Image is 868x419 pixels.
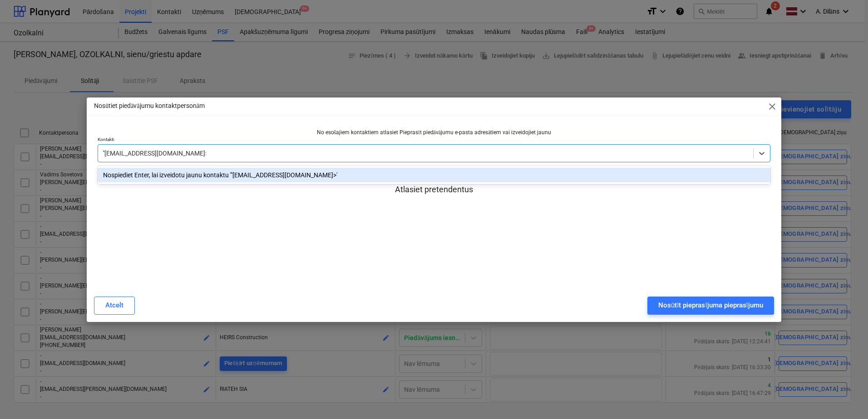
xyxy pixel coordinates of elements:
[98,129,770,136] p: No esošajiem kontaktiem atlasiet Pieprasīt piedāvājumu e-pasta adresātiem vai izveidojiet jaunu
[94,101,205,111] p: Nosūtiet piedāvājumu kontaktpersonām
[98,136,770,144] p: Kontakti
[395,184,473,195] p: Atlasiet pretendentus
[658,299,763,311] div: Nosūtīt pieprasījuma pieprasījumu
[94,297,135,315] button: Atcelt
[647,297,774,315] button: Nosūtīt pieprasījuma pieprasījumu
[105,299,123,311] div: Atcelt
[98,168,770,182] div: Nospiediet Enter, lai izveidotu jaunu kontaktu '"[EMAIL_ADDRESS][DOMAIN_NAME]>'
[767,101,778,112] span: close
[98,168,770,182] div: Nospiediet Enter, lai izveidotu jaunu kontaktu '"edgars_edgars_sipcenko@inbox.lv>'
[823,375,868,419] iframe: Chat Widget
